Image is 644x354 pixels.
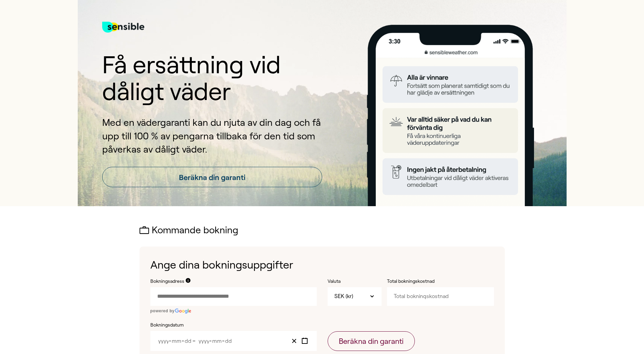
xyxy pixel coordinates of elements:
[102,52,322,105] h1: Få ersättning vid dåligt väder
[192,338,198,344] span: –
[222,338,225,344] span: -
[387,278,455,285] label: Total bokningskostnad
[150,309,175,313] span: powered by
[102,167,322,187] a: Beräkna din garanti
[225,338,232,344] input: Day
[209,338,212,344] span: -
[150,257,494,273] h1: Ange dina bokningsuppgifter
[102,116,322,156] p: Med en vädergaranti kan du njuta av din dag och få upp till 100 % av pengarna tillbaka för den ti...
[198,338,209,344] input: Year
[328,278,382,285] label: Valuta
[158,338,169,344] input: Year
[387,287,494,306] input: Total bokningskostnad
[334,293,353,300] span: SEK (kr)
[174,309,191,314] img: Google logo
[212,338,222,344] input: Month
[359,25,542,206] img: Product box
[171,338,182,344] input: Month
[150,322,317,329] label: Bokningsdatum
[182,338,184,344] span: -
[150,278,184,285] label: Bokningsadress
[289,336,299,346] button: Clear value
[102,14,144,41] img: test for bg
[328,331,415,351] button: Beräkna din garanti
[169,338,171,344] span: -
[184,338,192,344] input: Day
[299,336,310,346] button: Toggle calendar
[140,225,505,236] h2: Kommande bokning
